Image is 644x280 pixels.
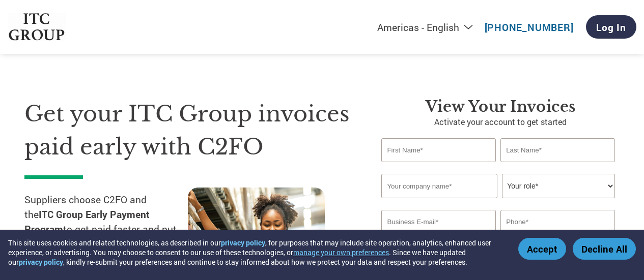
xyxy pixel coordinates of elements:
[573,238,636,260] button: Decline All
[500,210,614,234] input: Phone*
[24,98,351,163] h1: Get your ITC Group invoices paid early with C2FO
[8,238,503,267] div: This site uses cookies and related technologies, as described in our , for purposes that may incl...
[381,138,495,162] input: First Name*
[19,257,63,267] a: privacy policy
[293,247,389,257] button: manage your own preferences
[221,238,265,247] a: privacy policy
[500,163,614,170] div: Invalid last name or last name is too long
[586,15,636,39] a: Log In
[381,116,620,128] p: Activate your account to get started
[502,174,614,198] select: Title/Role
[381,98,620,116] h3: View Your Invoices
[8,13,66,41] img: ITC Group
[381,163,495,170] div: Invalid first name or first name is too long
[381,174,497,198] input: Your company name*
[500,138,614,162] input: Last Name*
[24,208,150,235] strong: ITC Group Early Payment Program
[518,238,566,260] button: Accept
[485,21,574,34] a: [PHONE_NUMBER]
[381,210,495,234] input: Invalid Email format
[381,199,614,206] div: Invalid company name or company name is too long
